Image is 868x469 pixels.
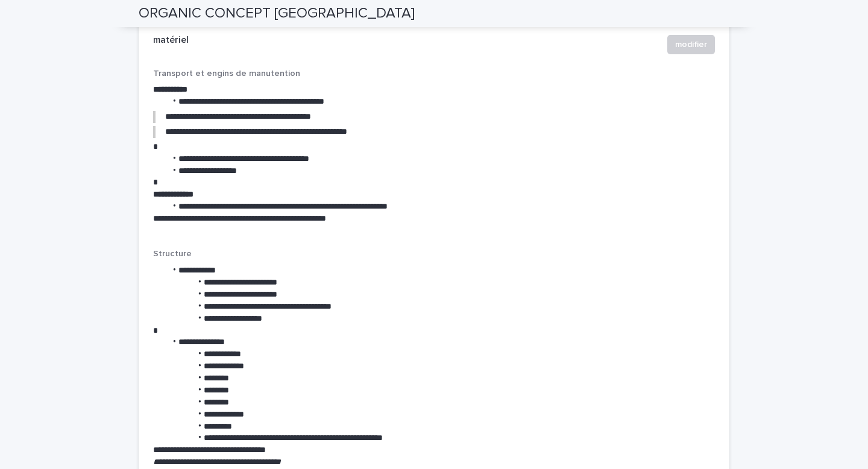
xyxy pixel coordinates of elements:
[153,35,189,46] h2: matériel
[667,35,715,54] button: modifier
[139,5,415,22] h2: ORGANIC CONCEPT [GEOGRAPHIC_DATA]
[153,69,300,78] span: Transport et engins de manutention
[153,250,192,258] span: Structure
[675,39,707,51] span: modifier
